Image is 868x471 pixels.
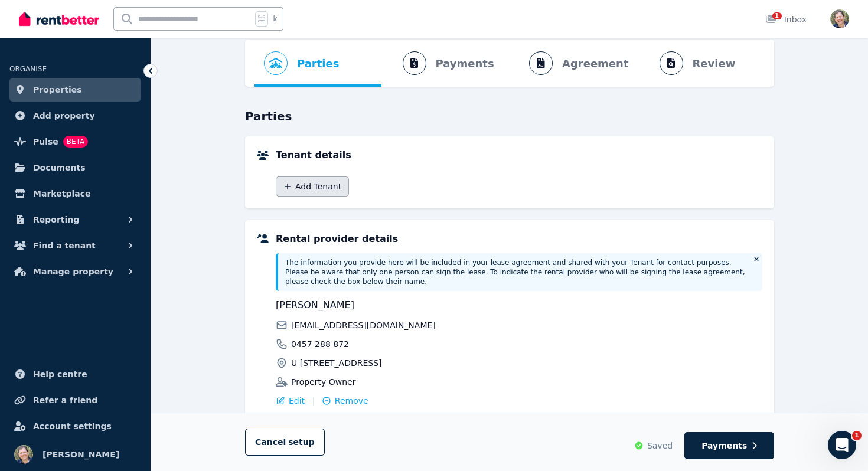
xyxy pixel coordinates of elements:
[9,78,141,102] a: Properties
[33,135,58,149] span: Pulse
[9,65,47,73] span: ORGANISE
[98,392,139,400] span: Messages
[33,187,90,201] span: Marketplace
[285,258,746,286] p: The information you provide here will be included in your lease agreement and shared with your Te...
[138,19,162,42] img: Profile image for Jodie
[9,156,141,179] a: Documents
[772,12,782,19] span: 1
[288,436,315,448] span: setup
[684,432,774,459] button: Payments
[9,208,141,231] button: Reporting
[33,393,97,407] span: Refer a friend
[9,182,141,205] a: Marketplace
[647,440,673,452] span: Saved
[17,309,219,331] div: Creating and Managing Your Ad
[312,395,315,407] span: |
[291,319,436,331] span: [EMAIL_ADDRESS][DOMAIN_NAME]
[9,388,141,412] a: Refer a friend
[255,437,315,447] span: Cancel
[24,169,197,182] div: Send us a message
[17,287,219,309] div: Lease Agreement
[19,10,99,28] img: RentBetter
[33,238,96,253] span: Find a tenant
[289,395,305,407] span: Edit
[245,429,325,456] button: Cancelsetup
[24,292,198,305] div: Lease Agreement
[245,40,774,87] nav: Progress
[291,338,349,350] span: 0457 288 872
[17,244,219,266] div: How much does it cost?
[257,234,269,243] img: Rental providers
[33,83,82,97] span: Properties
[17,215,219,239] button: Search for help
[852,431,862,440] span: 1
[276,148,762,162] h5: Tenant details
[276,298,515,312] span: [PERSON_NAME]
[276,176,349,197] button: Add Tenant
[701,440,747,452] span: Payments
[17,266,219,287] div: Rental Payments - How They Work
[33,161,86,175] span: Documents
[24,248,198,261] div: How much does it cost?
[24,314,198,326] div: Creating and Managing Your Ad
[291,357,382,369] span: U [STREET_ADDRESS]
[203,19,224,40] div: Close
[9,414,141,438] a: Account settings
[187,392,206,400] span: Help
[276,232,762,246] h5: Rental provider details
[9,234,141,257] button: Find a tenant
[335,395,368,407] span: Remove
[765,14,807,25] div: Inbox
[9,104,141,127] a: Add property
[79,362,157,410] button: Messages
[63,136,88,148] span: BETA
[830,9,849,28] img: Wesley Leake
[9,362,141,386] a: Help centre
[254,40,348,87] button: Parties
[14,445,33,464] img: Wesley Leake
[24,182,197,194] div: We typically reply in under 30 minutes
[116,19,139,42] img: Profile image for Rochelle
[161,19,184,42] img: Profile image for Earl
[9,130,141,153] a: PulseBETA
[33,264,113,279] span: Manage property
[24,270,198,283] div: Rental Payments - How They Work
[33,419,112,433] span: Account settings
[26,392,53,400] span: Home
[12,159,224,204] div: Send us a messageWe typically reply in under 30 minutes
[24,24,92,40] img: logo
[322,395,368,407] button: Remove
[245,108,774,125] h3: Parties
[24,221,96,234] span: Search for help
[33,212,79,227] span: Reporting
[291,376,355,388] span: Property Owner
[828,431,856,459] iframe: To enrich screen reader interactions, please activate Accessibility in Grammarly extension settings
[24,84,213,124] p: Hi [PERSON_NAME] 👋
[297,55,339,72] span: Parties
[276,395,305,407] button: Edit
[158,362,236,410] button: Help
[9,260,141,283] button: Manage property
[43,447,119,462] span: [PERSON_NAME]
[33,367,87,381] span: Help centre
[24,124,213,144] p: How can we help?
[273,14,277,24] span: k
[33,109,95,123] span: Add property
